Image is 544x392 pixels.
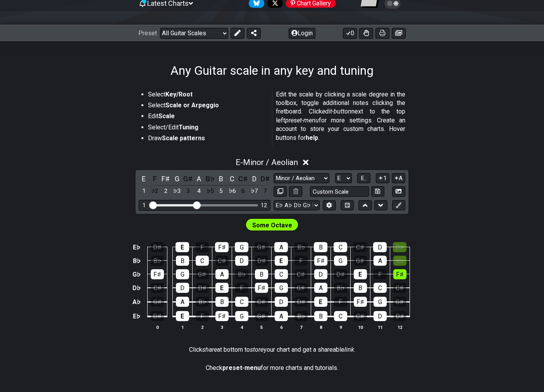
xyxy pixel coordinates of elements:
strong: Tuning [179,124,198,131]
button: Move up [358,200,372,211]
div: F [334,297,347,307]
div: E [176,311,189,321]
select: Scale [274,173,329,184]
div: B [314,242,327,252]
div: toggle pitch class [260,174,270,184]
div: C♯ [255,297,268,307]
div: 12 [261,202,267,209]
div: B [176,256,189,266]
div: C [334,242,347,252]
div: E [215,283,229,293]
button: First click edit preset to enable marker editing [392,200,405,211]
div: toggle pitch class [216,174,226,184]
button: Toggle Dexterity for all fretkits [359,28,373,39]
div: toggle scale degree [172,186,182,196]
button: Share Preset [247,28,261,39]
th: 0 [148,323,167,331]
div: C [374,283,387,293]
p: Edit the scale by clicking a scale degree in the toolbox, toggle additional notes clicking the fr... [276,90,405,142]
th: 11 [370,323,390,331]
div: D♯ [393,311,406,321]
div: F♯ [215,311,229,321]
div: E [275,256,288,266]
div: D♯ [294,297,308,307]
p: Check for more charts and tutorials. [206,364,338,372]
div: D♯ [151,242,164,252]
span: E - Minor / Aeolian [236,158,298,167]
div: toggle scale degree [205,186,215,196]
div: B [314,311,327,321]
span: First enable full edit mode to edit [252,220,292,231]
div: toggle scale degree [183,186,193,196]
div: B [255,269,268,279]
div: F♯ [151,269,164,279]
div: B♭ [235,269,248,279]
th: 7 [291,323,311,331]
strong: help [306,134,318,141]
div: toggle scale degree [238,186,248,196]
td: E♭ [131,309,142,324]
div: D♯ [255,256,268,266]
div: G♯ [196,269,209,279]
div: F [196,311,209,321]
div: D [275,297,288,307]
div: toggle pitch class [150,174,160,184]
div: C♯ [393,283,406,293]
div: D♯ [196,283,209,293]
button: A [392,173,405,184]
div: toggle pitch class [205,174,215,184]
div: toggle scale degree [194,186,204,196]
strong: Scale patterns [162,134,205,142]
th: 10 [350,323,370,331]
div: B♭ [151,256,164,266]
td: E♭ [131,241,142,254]
div: G♯ [393,297,406,307]
div: C [235,297,248,307]
div: F♯ [255,283,268,293]
div: C♯ [294,269,308,279]
div: toggle pitch class [139,174,149,184]
div: B♭ [393,256,406,266]
div: G [176,269,189,279]
div: toggle scale degree [249,186,259,196]
th: 6 [271,323,291,331]
div: toggle pitch class [238,174,248,184]
div: D [314,269,327,279]
button: Create image [392,28,406,39]
div: Visible fret range [139,200,270,210]
th: 2 [192,323,212,331]
div: C [275,269,288,279]
li: Select/Edit [148,123,267,134]
div: C♯ [151,283,164,293]
li: Draw [148,134,267,145]
div: F♯ [354,297,367,307]
div: toggle scale degree [139,186,149,196]
button: Print [375,28,389,39]
div: toggle scale degree [161,186,171,196]
div: F [374,269,387,279]
div: D♯ [334,269,347,279]
div: A [314,283,327,293]
div: toggle pitch class [194,174,204,184]
button: E.. [357,173,370,184]
div: G♯ [255,242,268,252]
th: 9 [331,323,350,331]
div: toggle pitch class [172,174,182,184]
th: 12 [390,323,410,331]
li: Select [148,101,267,112]
div: E [176,242,189,252]
button: 0 [343,28,357,39]
div: G [275,283,288,293]
div: toggle pitch class [183,174,193,184]
div: G♯ [354,256,367,266]
li: Edit [148,112,267,123]
em: preset-menu [285,117,319,124]
div: A [274,242,288,252]
div: B♭ [196,297,209,307]
div: A [374,256,387,266]
div: toggle scale degree [150,186,160,196]
strong: Scale [158,112,175,120]
div: B♭ [334,283,347,293]
div: toggle scale degree [216,186,226,196]
button: Create Image [392,186,405,197]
